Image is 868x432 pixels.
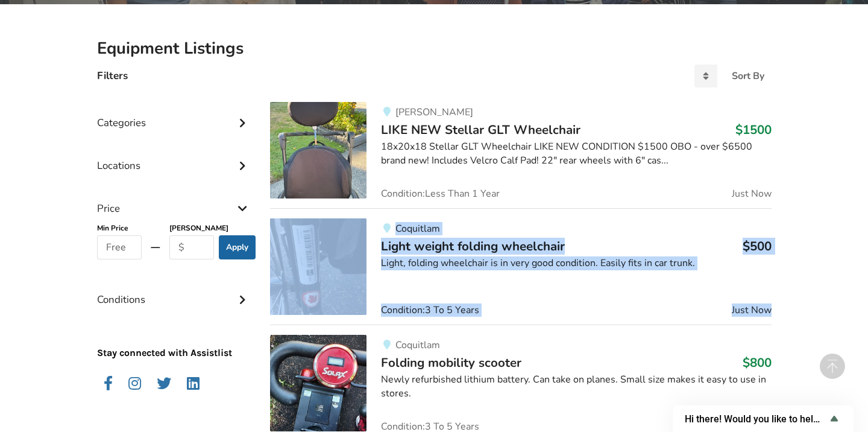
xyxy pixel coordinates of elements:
img: mobility-like new stellar glt wheelchair [270,102,366,199]
span: Condition: 3 To 5 Years [381,422,479,431]
p: Stay connected with Assistlist [97,313,251,360]
span: Light weight folding wheelchair [381,238,565,255]
img: mobility-light weight folding wheelchair [270,218,366,315]
div: Locations [97,135,251,178]
button: Show survey - Hi there! Would you like to help us improve AssistList? [685,411,841,426]
span: [PERSON_NAME] [395,106,473,119]
div: Conditions [97,269,251,312]
h4: Filters [97,69,128,83]
a: mobility-light weight folding wheelchair CoquitlamLight weight folding wheelchair$500Light, foldi... [270,208,771,325]
span: Coquitlam [395,222,440,235]
span: Just Now [732,189,772,199]
div: Light, folding wheelchair is in very good condition. Easily fits in car trunk. [381,256,771,270]
h3: $500 [743,238,772,254]
h3: $800 [743,355,772,370]
input: Free [97,235,142,259]
button: Apply [219,235,256,259]
span: Folding mobility scooter [381,354,521,371]
h2: Equipment Listings [97,38,772,59]
span: LIKE NEW Stellar GLT Wheelchair [381,121,580,138]
h3: $1500 [735,122,772,138]
span: Condition: Less Than 1 Year [381,189,500,199]
span: Hi there! Would you like to help us improve AssistList? [685,413,827,425]
span: Just Now [732,305,772,315]
a: mobility-like new stellar glt wheelchair[PERSON_NAME]LIKE NEW Stellar GLT Wheelchair$150018x20x18... [270,102,771,208]
span: Coquitlam [395,338,440,352]
img: mobility-folding mobility scooter [270,335,366,431]
div: Categories [97,92,251,135]
b: Min Price [97,223,128,233]
div: Price [97,178,251,221]
div: Sort By [732,71,764,81]
input: $ [169,235,215,259]
b: [PERSON_NAME] [169,223,228,233]
div: 18x20x18 Stellar GLT Wheelchair LIKE NEW CONDITION $1500 OBO - over $6500 brand new! Includes Vel... [381,140,771,168]
div: Newly refurbished lithium battery. Can take on planes. Small size makes it easy to use in stores. [381,373,771,401]
span: Condition: 3 To 5 Years [381,305,479,315]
